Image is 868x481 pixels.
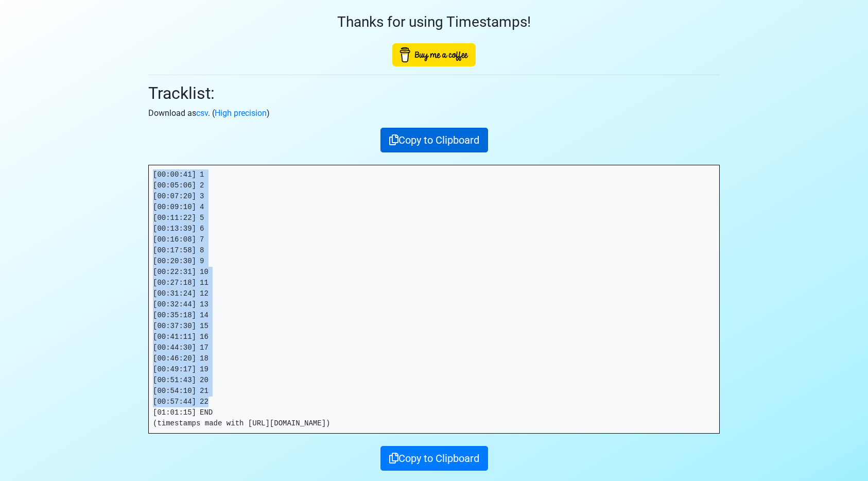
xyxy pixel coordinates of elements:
[149,165,719,433] pre: [00:00:41] 1 [00:05:06] 2 [00:07:20] 3 [00:09:10] 4 [00:11:22] 5 [00:13:39] 6 [00:16:08] 7 [00:17...
[148,13,720,31] h3: Thanks for using Timestamps!
[148,107,720,119] p: Download as . ( )
[215,108,267,118] a: High precision
[380,446,488,471] button: Copy to Clipboard
[380,128,488,152] button: Copy to Clipboard
[148,83,720,103] h2: Tracklist:
[196,108,208,118] a: csv
[392,43,476,66] img: Buy Me A Coffee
